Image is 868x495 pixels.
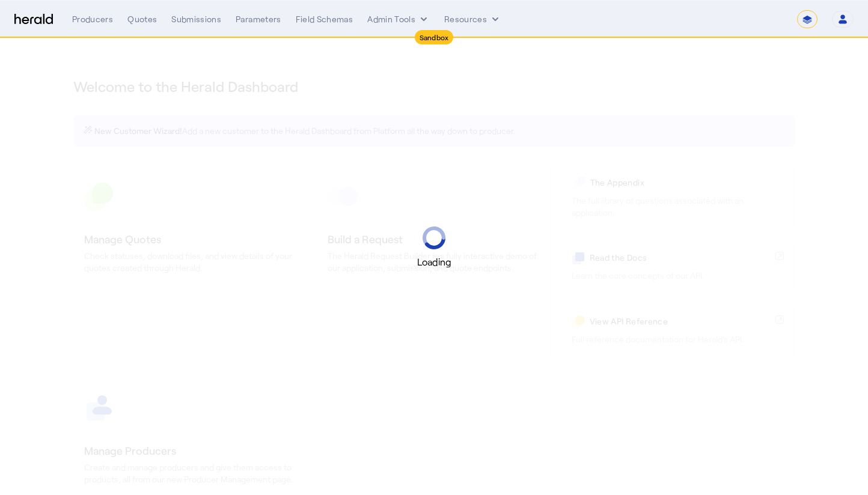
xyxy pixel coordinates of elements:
div: Submissions [171,13,221,25]
div: Quotes [127,13,157,25]
button: internal dropdown menu [367,13,430,25]
div: Field Schemas [296,13,353,25]
div: Parameters [236,13,281,25]
button: Resources dropdown menu [444,13,501,25]
div: Producers [72,13,113,25]
div: Sandbox [415,30,454,44]
img: Herald Logo [14,14,53,25]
